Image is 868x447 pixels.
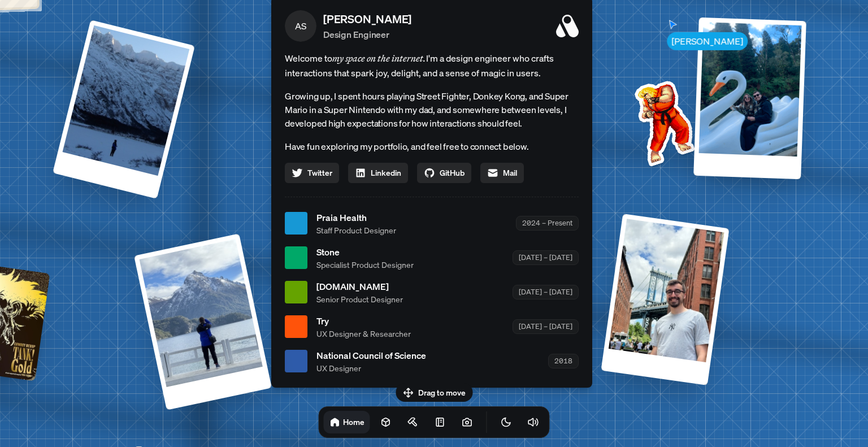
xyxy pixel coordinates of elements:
[513,319,579,333] div: [DATE] – [DATE]
[316,314,411,328] span: Try
[417,163,471,183] a: GitHub
[285,51,579,80] span: Welcome to I'm a design engineer who crafts interactions that spark joy, delight, and a sense of ...
[285,163,339,183] a: Twitter
[316,328,411,340] span: UX Designer & Researcher
[324,411,370,433] a: Home
[316,224,396,236] span: Staff Product Designer
[323,28,411,41] p: Design Engineer
[513,285,579,299] div: [DATE] – [DATE]
[316,259,414,271] span: Specialist Product Designer
[323,11,411,28] p: [PERSON_NAME]
[285,139,579,154] p: Have fun exploring my portfolio, and feel free to connect below.
[332,53,426,64] em: my space on the internet.
[516,216,579,230] div: 2024 – Present
[371,167,401,179] span: Linkedin
[285,10,316,42] span: AS
[513,250,579,264] div: [DATE] – [DATE]
[348,163,408,183] a: Linkedin
[316,362,426,374] span: UX Designer
[605,64,719,178] img: Profile example
[285,89,579,130] p: Growing up, I spent hours playing Street Fighter, Donkey Kong, and Super Mario in a Super Nintend...
[548,354,579,368] div: 2018
[503,167,517,179] span: Mail
[316,280,403,293] span: [DOMAIN_NAME]
[316,293,403,305] span: Senior Product Designer
[522,411,545,433] button: Toggle Audio
[316,211,396,224] span: Praia Health
[440,167,465,179] span: GitHub
[343,416,364,427] h1: Home
[316,349,426,362] span: National Council of Science
[307,167,332,179] span: Twitter
[480,163,524,183] a: Mail
[316,245,414,259] span: Stone
[495,411,518,433] button: Toggle Theme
